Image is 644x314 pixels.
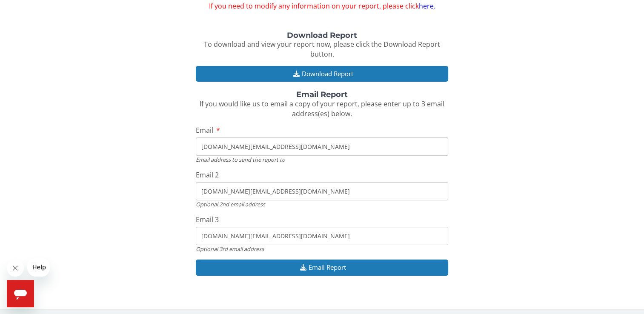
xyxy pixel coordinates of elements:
[7,280,34,307] iframe: Button to launch messaging window
[196,215,219,224] span: Email 3
[196,170,219,180] span: Email 2
[296,90,348,99] strong: Email Report
[196,156,448,163] div: Email address to send the report to
[418,1,435,11] a: here.
[196,260,448,275] button: Email Report
[7,260,24,277] iframe: Close message
[287,31,357,40] strong: Download Report
[204,40,440,59] span: To download and view your report now, please click the Download Report button.
[27,258,50,277] iframe: Message from company
[196,245,448,253] div: Optional 3rd email address
[196,200,448,208] div: Optional 2nd email address
[196,66,448,82] button: Download Report
[200,99,444,118] span: If you would like us to email a copy of your report, please enter up to 3 email address(es) below.
[196,126,213,135] span: Email
[196,1,448,11] span: If you need to modify any information on your report, please click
